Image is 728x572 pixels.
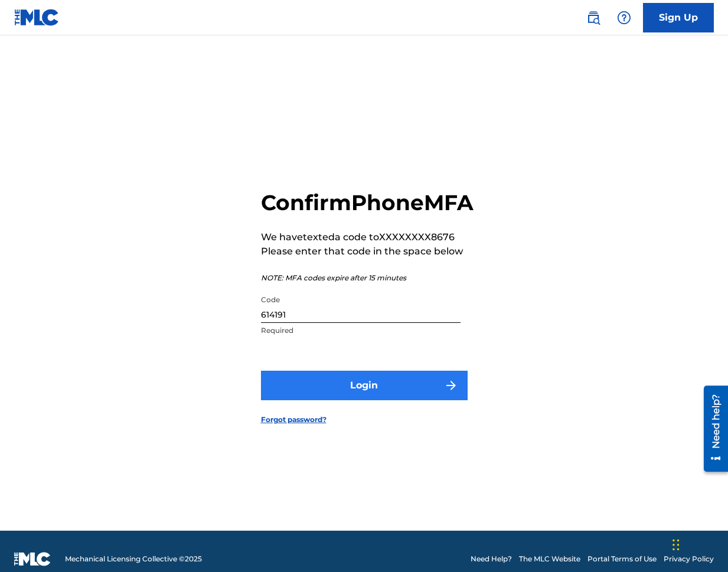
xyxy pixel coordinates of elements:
[519,554,580,564] a: The MLC Website
[471,554,512,564] a: Need Help?
[261,414,327,425] a: Forgot password?
[261,371,468,400] button: Login
[617,11,631,25] img: help
[672,527,680,563] div: Drag
[669,515,728,572] iframe: Chat Widget
[14,9,60,26] img: MLC Logo
[65,554,202,564] span: Mechanical Licensing Collective © 2025
[261,273,474,283] p: NOTE: MFA codes expire after 15 minutes
[14,552,51,566] img: logo
[586,11,600,25] img: search
[444,378,458,393] img: f7272a7cc735f4ea7f67.svg
[261,325,461,336] p: Required
[261,244,474,259] p: Please enter that code in the space below
[582,6,605,30] a: Public Search
[643,3,714,32] a: Sign Up
[587,554,657,564] a: Portal Terms of Use
[612,6,636,30] div: Help
[695,381,728,476] iframe: Resource Center
[261,230,474,244] p: We have texted a code to XXXXXXXX8676
[664,554,714,564] a: Privacy Policy
[261,189,474,216] h2: Confirm Phone MFA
